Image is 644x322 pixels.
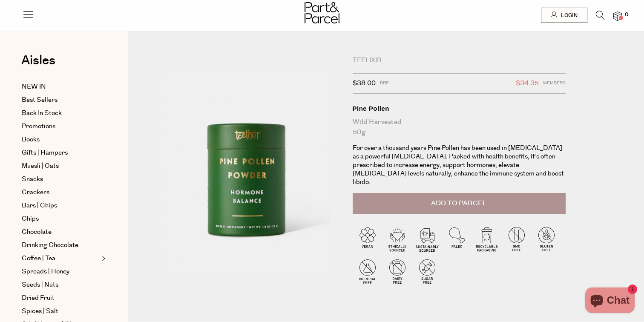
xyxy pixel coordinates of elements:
span: Muesli | Oats [22,161,59,171]
a: Back In Stock [22,108,99,118]
a: 0 [613,11,622,20]
img: P_P-ICONS-Live_Bec_V11_Vegan.svg [353,224,382,254]
button: Add to Parcel [353,193,566,214]
span: Seeds | Nuts [22,280,58,290]
span: Aisles [21,51,55,70]
span: Chocolate [22,227,52,237]
span: Coffee | Tea [22,253,55,264]
a: Spreads | Honey [22,267,99,277]
img: P_P-ICONS-Live_Bec_V11_Chemical_Free.svg [353,256,382,286]
span: 0 [623,11,630,19]
img: P_P-ICONS-Live_Bec_V11_Ethically_Sourced.svg [382,224,412,254]
a: Coffee | Tea [22,253,99,264]
a: Muesli | Oats [22,161,99,171]
a: Promotions [22,121,99,132]
a: Best Sellers [22,95,99,105]
img: Part&Parcel [305,2,339,23]
img: P_P-ICONS-Live_Bec_V11_Paleo.svg [442,224,472,254]
a: Books [22,135,99,145]
a: Chocolate [22,227,99,237]
span: Members [543,78,566,89]
span: Bars | Chips [22,201,57,211]
img: P_P-ICONS-Live_Bec_V11_Gluten_Free.svg [532,224,561,254]
img: P_P-ICONS-Live_Bec_V11_Sustainable_Sourced.svg [412,224,442,254]
a: NEW IN [22,82,99,92]
a: Bars | Chips [22,201,99,211]
span: Add to Parcel [431,198,487,208]
a: Crackers [22,187,99,198]
div: Wild Harvested 50g [353,117,566,138]
img: P_P-ICONS-Live_Bec_V11_GMO_Free.svg [502,224,532,254]
img: P_P-ICONS-Live_Bec_V11_Dairy_Free.svg [382,256,412,286]
span: Drinking Chocolate [22,240,78,250]
a: Aisles [21,54,55,75]
span: $34.35 [516,78,539,89]
span: Spreads | Honey [22,267,69,277]
div: Pine Pollen [353,104,566,113]
img: P_P-ICONS-Live_Bec_V11_Recyclable_Packaging.svg [472,224,502,254]
span: Crackers [22,187,49,198]
a: Drinking Chocolate [22,240,99,250]
span: Snacks [22,174,43,184]
a: Snacks [22,174,99,184]
a: Login [541,8,587,23]
img: P_P-ICONS-Live_Bec_V11_Sugar_Free.svg [412,256,442,286]
span: NEW IN [22,82,46,92]
a: Chips [22,214,99,224]
a: Seeds | Nuts [22,280,99,290]
span: RRP [380,78,389,89]
span: $38.00 [353,78,376,89]
img: Pine Pollen [153,56,340,276]
span: Spices | Salt [22,306,58,316]
p: For over a thousand years Pine Pollen has been used in [MEDICAL_DATA] as a powerful [MEDICAL_DATA... [353,144,566,187]
span: Back In Stock [22,108,62,118]
div: Teelixir [353,56,566,65]
a: Gifts | Hampers [22,148,99,158]
span: Login [559,12,578,19]
button: Expand/Collapse Coffee | Tea [100,253,106,264]
a: Dried Fruit [22,293,99,303]
span: Chips [22,214,39,224]
span: Dried Fruit [22,293,55,303]
a: Spices | Salt [22,306,99,316]
span: Books [22,135,40,145]
inbox-online-store-chat: Shopify online store chat [583,287,637,315]
span: Promotions [22,121,55,132]
span: Best Sellers [22,95,57,105]
span: Gifts | Hampers [22,148,68,158]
